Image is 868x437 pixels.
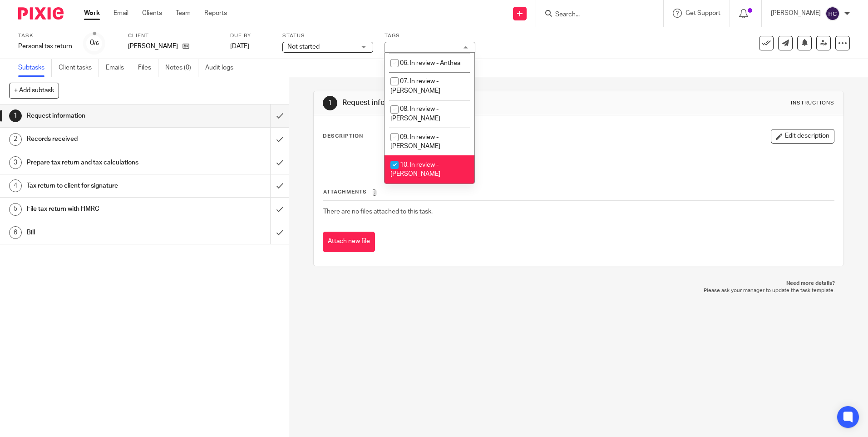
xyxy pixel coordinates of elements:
a: Files [138,59,158,77]
span: Get Support [686,10,720,16]
p: Need more details? [322,280,834,287]
img: svg%3E [825,6,840,21]
h1: File tax return with HMRC [27,202,183,216]
a: Team [176,9,191,18]
div: 1 [323,96,337,110]
small: /6 [94,41,99,46]
a: Audit logs [205,59,240,77]
h1: Tax return to client for signature [27,179,183,193]
h1: Bill [27,226,183,239]
span: Not started [287,44,320,50]
p: Please ask your manager to update the task template. [322,287,834,294]
label: Task [18,32,72,40]
div: 0 [90,38,99,48]
a: Subtasks [18,59,52,77]
a: Notes (0) [165,59,198,77]
label: Tags [385,32,475,40]
label: Due by [230,32,271,40]
a: Reports [204,9,227,18]
button: Edit description [771,129,834,144]
span: 10. In review - [PERSON_NAME] [390,162,440,178]
a: Emails [106,59,131,77]
span: There are no files attached to this task. [323,209,433,215]
div: 6 [9,226,22,239]
div: 4 [9,179,22,192]
span: 08. In review - [PERSON_NAME] [390,106,440,122]
h1: Records received [27,132,183,146]
p: [PERSON_NAME] [771,9,821,18]
img: Pixie [18,7,64,20]
div: Instructions [791,99,834,107]
span: 09. In review - [PERSON_NAME] [390,134,440,150]
a: Clients [142,9,162,18]
a: Client tasks [59,59,99,77]
h1: Request information [342,98,598,108]
label: Status [282,32,373,40]
div: 5 [9,203,22,216]
p: [PERSON_NAME] [128,42,178,51]
label: Client [128,32,219,40]
div: 1 [9,109,22,122]
a: Work [84,9,100,18]
input: Search [554,11,636,19]
h1: Request information [27,109,183,123]
span: Attachments [323,189,367,194]
h1: Prepare tax return and tax calculations [27,156,183,169]
span: [DATE] [230,43,249,50]
div: 2 [9,133,22,146]
span: 06. In review - Anthea [400,60,460,66]
a: Email [113,9,128,18]
span: 07. In review - [PERSON_NAME] [390,78,440,94]
p: Description [323,133,363,140]
button: Attach new file [323,232,375,252]
div: Personal tax return [18,42,72,51]
button: + Add subtask [9,83,59,98]
div: 3 [9,156,22,169]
